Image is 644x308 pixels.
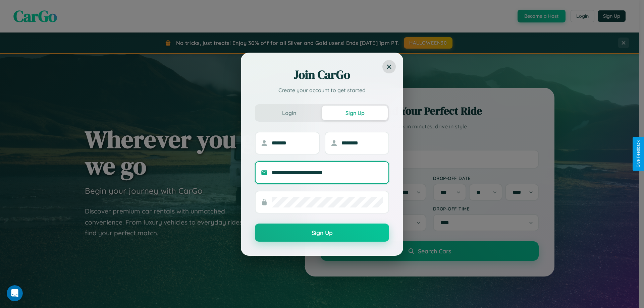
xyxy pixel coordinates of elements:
button: Login [256,106,322,120]
iframe: Intercom live chat [7,285,23,301]
div: Give Feedback [636,140,641,168]
button: Sign Up [255,224,389,242]
p: Create your account to get started [255,86,389,94]
button: Sign Up [322,106,388,120]
h2: Join CarGo [255,67,389,83]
